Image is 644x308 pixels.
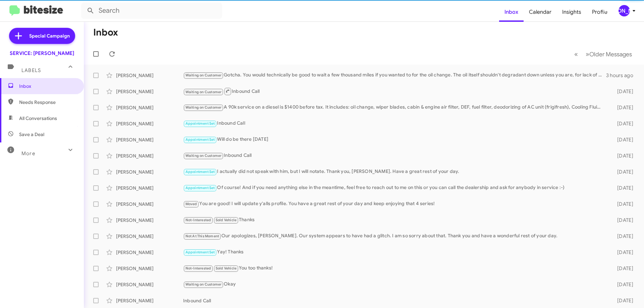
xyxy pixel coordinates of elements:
[93,27,118,38] h1: Inbox
[606,152,639,159] div: [DATE]
[183,297,606,304] div: Inbound Call
[216,266,236,270] span: Sold Vehicle
[183,200,606,208] div: You are good! I will update y'alls profile. You have a great rest of your day and keep enjoying t...
[606,281,639,288] div: [DATE]
[116,72,183,79] div: [PERSON_NAME]
[582,47,636,61] button: Next
[185,282,222,287] span: Waiting on Customer
[29,33,70,39] span: Special Campaign
[571,47,636,61] nav: Page navigation example
[587,2,613,22] a: Profile
[116,217,183,224] div: [PERSON_NAME]
[185,186,215,190] span: Appointment Set
[183,136,606,143] div: Will do be there [DATE]
[116,185,183,191] div: [PERSON_NAME]
[557,2,587,22] a: Insights
[586,50,589,58] span: »
[606,265,639,272] div: [DATE]
[606,297,639,304] div: [DATE]
[606,136,639,143] div: [DATE]
[570,47,582,61] button: Previous
[185,218,211,222] span: Not-Interested
[116,152,183,159] div: [PERSON_NAME]
[606,233,639,240] div: [DATE]
[183,184,606,192] div: Of course! And if you need anything else in the meantime, feel free to reach out to me on this or...
[606,72,639,79] div: 3 hours ago
[21,67,41,73] span: Labels
[19,115,57,122] span: All Conversations
[116,201,183,207] div: [PERSON_NAME]
[19,131,44,138] span: Save a Deal
[185,73,222,77] span: Waiting on Customer
[116,136,183,143] div: [PERSON_NAME]
[19,83,76,89] span: Inbox
[10,50,74,57] div: SERVICE: [PERSON_NAME]
[183,87,606,96] div: Inbound Call
[606,169,639,175] div: [DATE]
[183,216,606,224] div: Thanks
[606,249,639,256] div: [DATE]
[116,249,183,256] div: [PERSON_NAME]
[116,233,183,240] div: [PERSON_NAME]
[619,5,630,16] div: [PERSON_NAME]
[216,218,236,222] span: Sold Vehicle
[574,50,578,58] span: «
[185,137,215,142] span: Appointment Set
[116,265,183,272] div: [PERSON_NAME]
[183,152,606,160] div: Inbound Call
[185,250,215,254] span: Appointment Set
[613,5,637,16] button: [PERSON_NAME]
[81,3,222,19] input: Search
[183,71,606,79] div: Gotcha. You would technically be good to wait a few thousand miles if you wanted to for the oil c...
[185,202,197,206] span: Moved
[606,120,639,127] div: [DATE]
[606,185,639,191] div: [DATE]
[183,281,606,288] div: Okay
[185,153,222,158] span: Waiting on Customer
[606,201,639,207] div: [DATE]
[524,2,557,22] a: Calendar
[116,104,183,111] div: [PERSON_NAME]
[183,120,606,127] div: Inbound Call
[19,99,76,106] span: Needs Response
[183,248,606,256] div: Yay! Thanks
[185,170,215,174] span: Appointment Set
[606,104,639,111] div: [DATE]
[116,169,183,175] div: [PERSON_NAME]
[116,120,183,127] div: [PERSON_NAME]
[606,217,639,224] div: [DATE]
[589,51,632,58] span: Older Messages
[606,88,639,95] div: [DATE]
[21,150,35,157] span: More
[185,266,211,270] span: Not-Interested
[185,90,222,94] span: Waiting on Customer
[185,234,219,238] span: Not At This Moment
[185,121,215,126] span: Appointment Set
[185,105,222,110] span: Waiting on Customer
[116,88,183,95] div: [PERSON_NAME]
[183,104,606,111] div: A 90k service on a diesel is $1400 before tax. It includes: oil change, wiper blades, cabin & eng...
[183,168,606,176] div: I actually did not speak with him, but I will notate. Thank you, [PERSON_NAME]. Have a great rest...
[116,281,183,288] div: [PERSON_NAME]
[183,232,606,240] div: Our apologizes, [PERSON_NAME]. Our system appears to have had a glitch. I am so sorry about that....
[499,2,524,22] a: Inbox
[183,264,606,272] div: You too thanks!
[116,297,183,304] div: [PERSON_NAME]
[9,28,75,44] a: Special Campaign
